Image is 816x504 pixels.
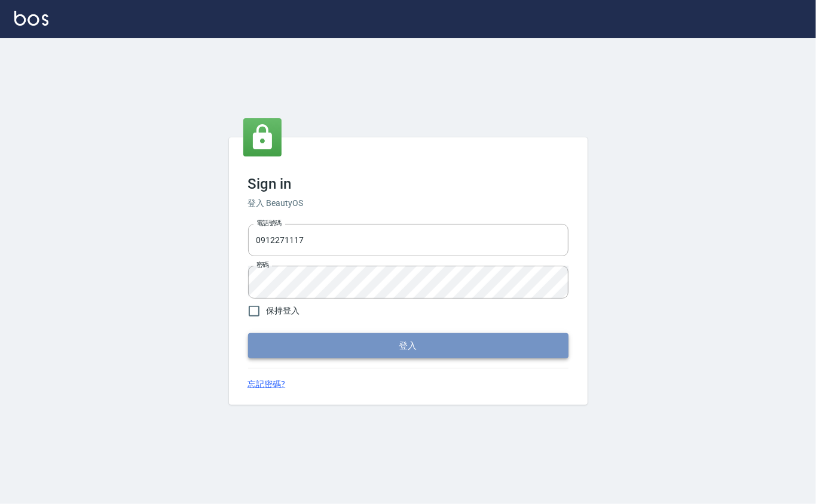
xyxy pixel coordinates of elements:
h3: Sign in [248,176,569,192]
h6: 登入 BeautyOS [248,197,569,210]
img: Logo [14,11,48,26]
span: 保持登入 [267,305,300,317]
label: 電話號碼 [256,219,282,228]
button: 登入 [248,333,569,358]
a: 忘記密碼? [248,378,286,391]
label: 密碼 [256,260,269,269]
